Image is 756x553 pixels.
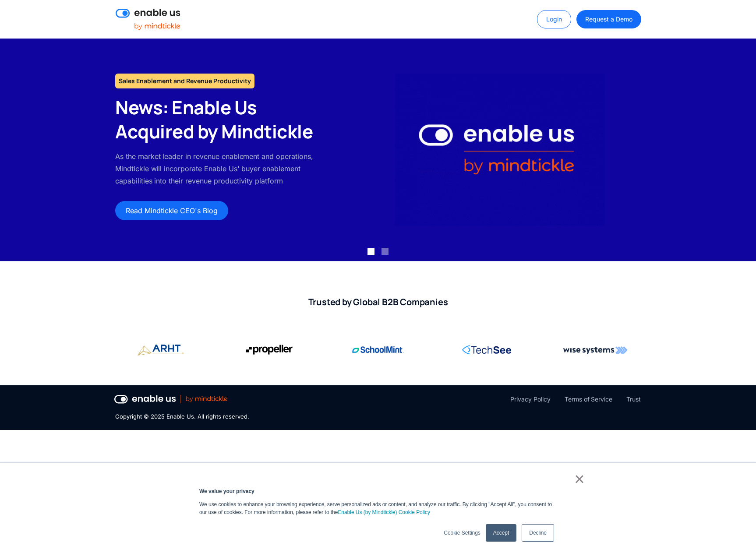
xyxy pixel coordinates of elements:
a: Read Mindtickle CEO's Blog [115,201,228,220]
img: Propeller Aero corporate logo [138,341,184,359]
div: Show slide 1 of 2 [367,248,374,255]
a: Privacy Policy [510,394,550,405]
a: Accept [486,524,516,542]
strong: We value your privacy [199,488,254,494]
img: SchoolMint corporate logo [352,341,404,359]
a: Request a Demo [576,10,641,28]
p: As the market leader in revenue enablement and operations, Mindtickle will incorporate Enable Us'... [115,150,324,187]
a: Decline [522,524,554,542]
h2: News: Enable Us Acquired by Mindtickle [115,95,324,143]
p: We use cookies to enhance your browsing experience, serve personalized ads or content, and analyz... [199,500,557,516]
img: Wise Systems corporate logo [563,341,628,359]
a: Enable Us (by Mindtickle) Cookie Policy [338,508,430,516]
h1: Sales Enablement and Revenue Productivity [115,74,254,88]
div: next slide [721,39,756,261]
a: Login [537,10,571,28]
div: Copyright © 2025 Enable Us. All rights reserved. [115,412,249,421]
iframe: Qualified Messenger [600,324,756,553]
a: Terms of Service [565,394,612,405]
img: RingCentral corporate logo [462,341,511,359]
a: Cookie Settings [444,529,480,537]
div: Show slide 2 of 2 [382,248,389,255]
h2: Trusted by Global B2B Companies [115,296,641,308]
a: × [574,475,585,483]
img: Propeller Aero corporate logo [246,341,293,359]
img: Enable Us by Mindtickle [395,74,605,226]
